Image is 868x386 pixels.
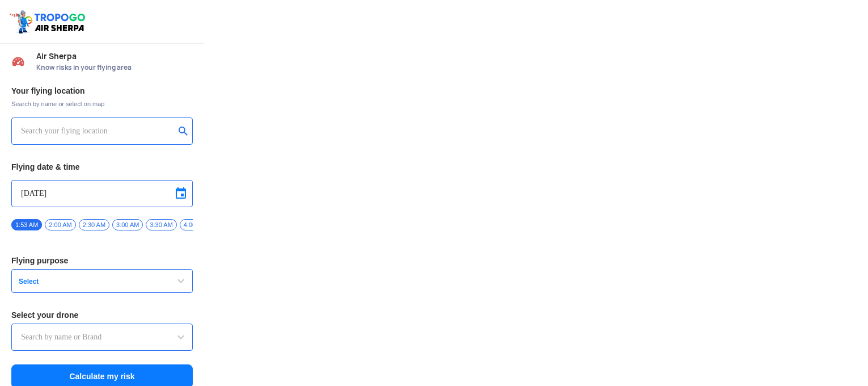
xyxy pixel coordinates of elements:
h3: Select your drone [11,311,193,319]
button: Select [11,269,193,293]
span: 4:00 AM [180,219,210,230]
span: Air Sherpa [36,52,193,61]
input: Search by name or Brand [21,330,183,344]
input: Search your flying location [21,124,175,138]
span: 2:00 AM [45,219,75,230]
span: Know risks in your flying area [36,63,193,72]
h3: Flying date & time [11,163,193,171]
span: Search by name or select on map [11,99,193,108]
span: Select [14,277,156,286]
img: Risk Scores [11,54,25,68]
span: 3:00 AM [112,219,143,230]
span: 2:30 AM [79,219,109,230]
h3: Flying purpose [11,257,193,265]
span: 1:53 AM [11,219,42,230]
img: ic_tgdronemaps.svg [9,9,89,35]
h3: Your flying location [11,87,193,95]
input: Select Date [21,187,183,200]
span: 3:30 AM [146,219,176,230]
